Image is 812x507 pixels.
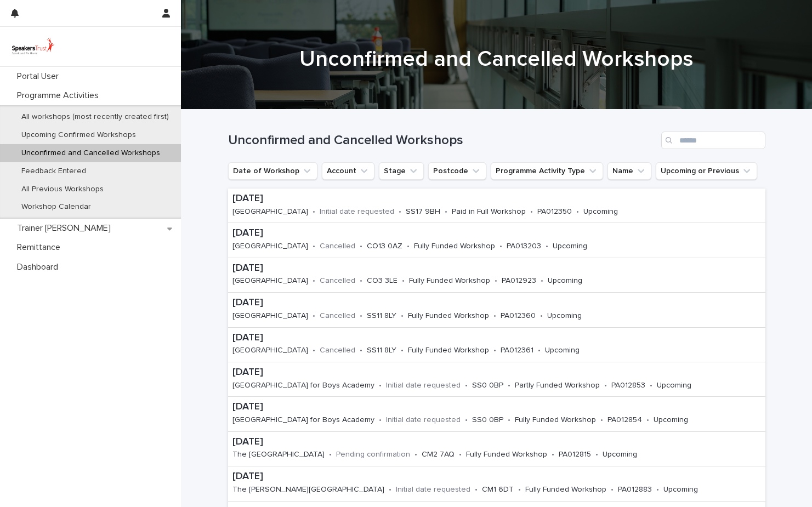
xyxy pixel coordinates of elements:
p: • [402,276,405,286]
p: Upcoming [553,242,587,251]
p: [DATE] [232,297,612,309]
p: Upcoming Confirmed Workshops [13,130,145,140]
p: Dashboard [13,262,67,272]
p: • [329,450,332,459]
p: Paid in Full Workshop [452,207,526,217]
p: • [656,485,659,494]
p: PA012360 [501,311,536,321]
p: [DATE] [232,227,618,240]
p: All workshops (most recently created first) [13,112,178,122]
p: • [313,346,315,355]
p: • [541,276,543,286]
a: [DATE][GEOGRAPHIC_DATA]•Cancelled•SS11 8LY•Fully Funded Workshop•PA012360•Upcoming [228,293,765,327]
p: • [530,207,533,217]
p: PA012923 [502,276,536,286]
a: [DATE][GEOGRAPHIC_DATA]•Cancelled•CO13 0AZ•Fully Funded Workshop•PA013203•Upcoming [228,223,765,258]
img: UVamC7uQTJC0k9vuxGLS [9,36,58,58]
p: Initial date requested [386,415,461,425]
p: • [518,485,521,494]
p: Feedback Entered [13,167,95,176]
p: • [389,485,391,494]
p: CO13 0AZ [367,242,402,251]
p: The [PERSON_NAME][GEOGRAPHIC_DATA] [232,485,384,494]
p: CM2 7AQ [422,450,455,459]
a: [DATE][GEOGRAPHIC_DATA] for Boys Academy•Initial date requested•SS0 0BP•Fully Funded Workshop•PA0... [228,397,765,431]
p: • [360,242,362,251]
p: [DATE] [232,436,668,448]
p: Partly Funded Workshop [515,381,600,390]
p: CO3 3LE [367,276,398,286]
p: Upcoming [654,415,688,425]
p: • [493,311,496,321]
p: PA012883 [618,485,652,494]
p: • [465,415,468,425]
p: [DATE] [232,401,719,413]
p: Upcoming [603,450,637,459]
p: Fully Funded Workshop [414,242,495,251]
p: [GEOGRAPHIC_DATA] [232,207,308,217]
p: • [546,242,548,251]
input: Search [661,132,765,149]
p: • [495,276,497,286]
p: Fully Funded Workshop [408,311,489,321]
p: PA012854 [607,415,642,425]
p: Workshop Calendar [13,202,100,212]
p: • [508,415,510,425]
p: • [414,450,417,459]
a: [DATE][GEOGRAPHIC_DATA]•Initial date requested•SS17 9BH•Paid in Full Workshop•PA012350•Upcoming [228,189,765,223]
p: Fully Funded Workshop [525,485,606,494]
p: • [611,485,614,494]
p: Remittance [13,242,69,253]
p: Upcoming [545,346,580,355]
p: Cancelled [320,276,355,286]
p: Initial date requested [386,381,461,390]
p: • [604,381,607,390]
p: Fully Funded Workshop [408,346,489,355]
p: • [379,415,382,425]
p: • [445,207,447,217]
p: SS11 8LY [367,311,396,321]
p: Pending confirmation [336,450,410,459]
p: • [499,242,502,251]
a: [DATE][GEOGRAPHIC_DATA]•Cancelled•SS11 8LY•Fully Funded Workshop•PA012361•Upcoming [228,328,765,362]
p: • [360,311,362,321]
p: Upcoming [663,485,698,494]
button: Name [607,162,651,180]
p: [GEOGRAPHIC_DATA] [232,346,308,355]
p: • [508,381,510,390]
p: PA012853 [611,381,645,390]
p: • [475,485,478,494]
p: The [GEOGRAPHIC_DATA] [232,450,325,459]
p: • [313,311,315,321]
a: [DATE]The [PERSON_NAME][GEOGRAPHIC_DATA]•Initial date requested•CM1 6DT•Fully Funded Workshop•PA0... [228,466,765,501]
p: [DATE] [232,263,613,275]
button: Upcoming or Previous [656,162,757,180]
p: Initial date requested [320,207,394,217]
p: Upcoming [548,276,582,286]
p: • [379,381,382,390]
p: Upcoming [657,381,691,390]
p: PA013203 [507,242,541,251]
p: [GEOGRAPHIC_DATA] [232,311,308,321]
p: • [401,311,404,321]
h1: Unconfirmed and Cancelled Workshops [228,46,765,72]
button: Programme Activity Type [491,162,603,180]
p: • [576,207,579,217]
p: Cancelled [320,346,355,355]
p: • [538,346,541,355]
p: Cancelled [320,311,355,321]
p: • [360,276,362,286]
p: • [600,415,603,425]
a: [DATE][GEOGRAPHIC_DATA] for Boys Academy•Initial date requested•SS0 0BP•Partly Funded Workshop•PA... [228,362,765,397]
p: Cancelled [320,242,355,251]
p: SS0 0BP [472,381,503,390]
p: Upcoming [547,311,582,321]
p: Upcoming [583,207,618,217]
p: SS17 9BH [406,207,440,217]
button: Stage [379,162,424,180]
button: Date of Workshop [228,162,317,180]
h1: Unconfirmed and Cancelled Workshops [228,133,657,149]
p: • [465,381,468,390]
p: Fully Funded Workshop [409,276,490,286]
